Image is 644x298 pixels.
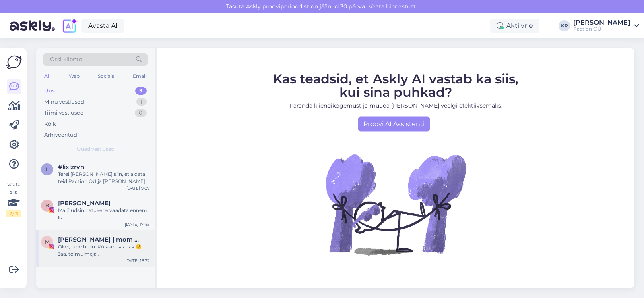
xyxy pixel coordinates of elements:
[58,236,142,243] span: Marie Keinast | mom 🤍 | ugc
[273,71,518,100] span: Kas teadsid, et Askly AI vastab ka siis, kui sina puhkad?
[46,166,49,172] span: l
[126,185,150,191] div: [DATE] 9:07
[135,87,147,95] div: 3
[323,131,468,277] img: No Chat active
[58,171,150,185] div: Tere! [PERSON_NAME] siin, et aidata teid Paction OÜ ja [PERSON_NAME] toodetega. Kuidas saan teid ...
[61,17,78,34] img: explore-ai
[273,101,518,110] p: Paranda kliendikogemust ja muuda [PERSON_NAME] veelgi efektiivsemaks.
[44,87,55,95] div: Uus
[573,19,639,32] a: [PERSON_NAME]Paction OÜ
[6,54,22,70] img: Askly Logo
[45,239,50,245] span: M
[125,258,150,264] div: [DATE] 16:32
[58,243,150,258] div: Okei, pole hullu. Kõik arusaadav 🤗 Jaa, tolmuimeja pesemisfunktsiooniga olemas. Aga [PERSON_NAME]...
[58,200,111,207] span: Barbara Kärtner
[6,181,21,217] div: Vaata siia
[67,71,81,81] div: Web
[44,109,84,117] div: Tiimi vestlused
[559,20,570,31] div: KR
[44,120,56,128] div: Kõik
[58,207,150,221] div: Ma jõudsin natukene vaadata ennem ka
[573,19,630,26] div: [PERSON_NAME]
[135,109,147,117] div: 0
[44,98,84,106] div: Minu vestlused
[81,19,124,33] a: Avasta AI
[96,71,116,81] div: Socials
[358,116,430,131] a: Proovi AI Assistenti
[43,71,52,81] div: All
[490,19,539,33] div: Aktiivne
[6,210,21,217] div: 2 / 3
[77,146,114,153] span: Uued vestlused
[50,55,82,64] span: Otsi kliente
[136,98,147,106] div: 1
[44,131,77,139] div: Arhiveeritud
[58,163,84,171] span: #lixlzrvn
[45,202,49,208] span: B
[125,221,150,227] div: [DATE] 17:45
[366,3,418,10] a: Vaata hinnastust
[131,71,148,81] div: Email
[573,26,630,32] div: Paction OÜ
